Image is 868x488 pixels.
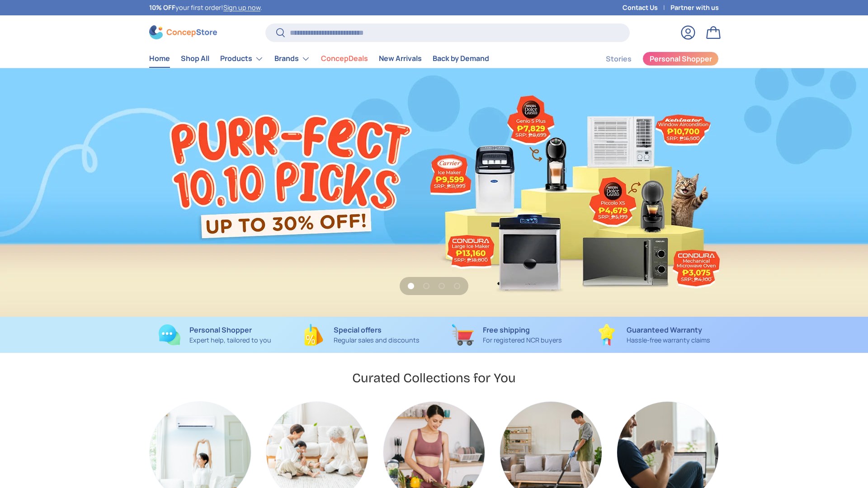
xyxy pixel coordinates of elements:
[670,3,719,13] a: Partner with us
[269,50,316,68] summary: Brands
[149,25,217,39] img: ConcepStore
[181,50,209,67] a: Shop All
[274,50,310,68] a: Brands
[149,3,175,12] strong: 10% OFF
[650,55,712,62] span: Personal Shopper
[606,50,632,68] a: Stories
[483,325,530,335] strong: Free shipping
[220,50,264,68] a: Products
[215,50,269,68] summary: Products
[223,3,260,12] a: Sign up now
[433,50,489,67] a: Back by Demand
[441,324,573,346] a: Free shipping For registered NCR buyers
[623,3,670,13] a: Contact Us
[334,325,382,335] strong: Special offers
[295,324,427,346] a: Special offers Regular sales and discounts
[334,335,420,345] p: Regular sales and discounts
[627,335,710,345] p: Hassle-free warranty claims
[189,335,271,345] p: Expert help, tailored to you
[379,50,422,67] a: New Arrivals
[587,324,719,346] a: Guaranteed Warranty Hassle-free warranty claims
[584,50,719,68] nav: Secondary
[352,370,516,386] h2: Curated Collections for You
[149,3,262,13] p: your first order! .
[321,50,368,67] a: ConcepDeals
[149,324,281,346] a: Personal Shopper Expert help, tailored to you
[149,50,489,68] nav: Primary
[642,52,719,66] a: Personal Shopper
[189,325,252,335] strong: Personal Shopper
[483,335,562,345] p: For registered NCR buyers
[627,325,702,335] strong: Guaranteed Warranty
[149,50,170,67] a: Home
